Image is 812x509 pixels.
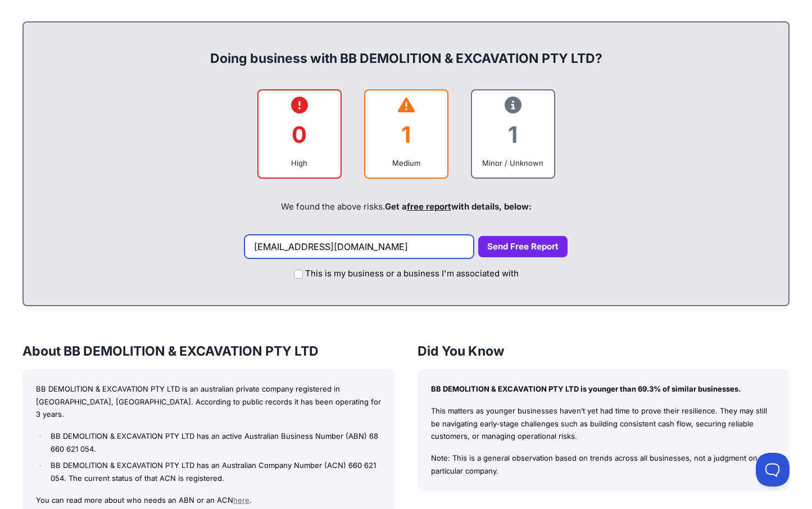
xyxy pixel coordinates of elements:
iframe: Toggle Customer Support [756,453,790,487]
label: This is my business or a business I'm associated with [305,267,519,280]
p: This matters as younger businesses haven’t yet had time to prove their resilience. They may still... [431,405,777,443]
p: Note: This is a general observation based on trends across all businesses, not a judgment on this... [431,452,777,478]
div: 1 [481,112,545,157]
div: We found the above risks. [35,188,777,226]
p: BB DEMOLITION & EXCAVATION PTY LTD is younger than 69.3% of similar businesses. [431,383,777,396]
button: Send Free Report [478,236,568,258]
h3: About BB DEMOLITION & EXCAVATION PTY LTD [22,342,395,360]
div: Medium [374,157,438,169]
div: Doing business with BB DEMOLITION & EXCAVATION PTY LTD? [35,31,777,67]
div: Minor / Unknown [481,157,545,169]
a: free report [407,201,451,212]
li: BB DEMOLITION & EXCAVATION PTY LTD has an active Australian Business Number (ABN) 68 660 621 054. [48,430,381,456]
h3: Did You Know [418,342,790,360]
li: BB DEMOLITION & EXCAVATION PTY LTD has an Australian Company Number (ACN) 660 621 054. The curren... [48,459,381,485]
div: 1 [374,112,438,157]
p: BB DEMOLITION & EXCAVATION PTY LTD is an australian private company registered in [GEOGRAPHIC_DAT... [36,383,382,421]
div: High [267,157,332,169]
input: Your email address [244,235,474,258]
p: You can read more about who needs an ABN or an ACN . [36,494,382,507]
div: 0 [267,112,332,157]
span: Get a with details, below: [385,201,532,212]
a: here [233,496,250,505]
